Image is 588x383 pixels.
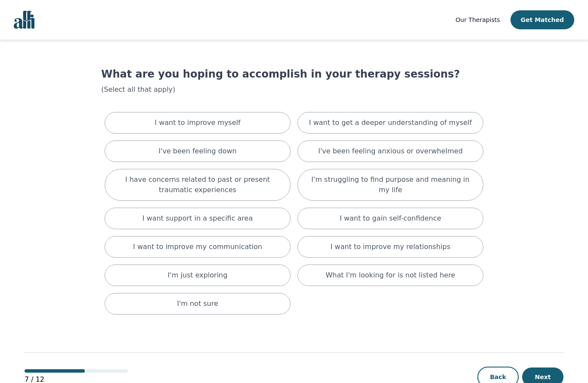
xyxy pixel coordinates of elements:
a: Our Therapists [455,15,500,25]
p: (Select all that apply) [101,84,487,95]
h1: What are you hoping to accomplish in your therapy sessions? [101,67,487,81]
button: Get Matched [511,10,574,29]
p: I want to improve myself [155,118,240,128]
p: What I'm looking for is not listed here [326,270,455,280]
p: I'm struggling to find purpose and meaning in my life [308,174,473,195]
img: alli logo [14,11,34,29]
p: I've been feeling anxious or overwhelmed [318,146,463,156]
p: I want to improve my communication [133,242,262,252]
p: I'm not sure [177,299,218,309]
p: I want to gain self-confidence [340,213,441,224]
p: I want to get a deeper understanding of myself [309,118,472,128]
span: Our Therapists [455,16,500,23]
p: I have concerns related to past or present traumatic experiences [115,174,280,195]
p: I'm just exploring [168,270,228,280]
p: I've been feeling down [158,146,236,156]
p: I want support in a specific area [142,213,253,224]
p: I want to improve my relationships [331,242,450,252]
